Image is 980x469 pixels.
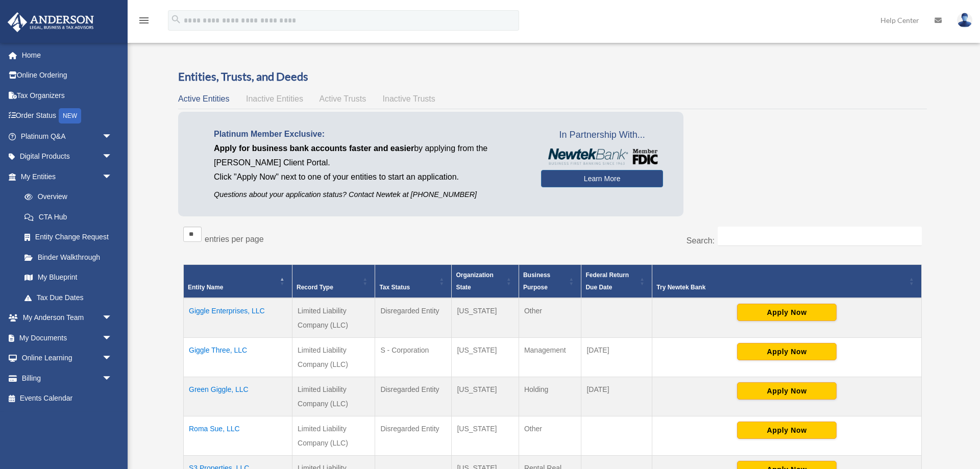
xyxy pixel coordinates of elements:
span: arrow_drop_down [102,348,122,369]
a: Tax Due Dates [14,287,122,308]
th: Tax Status: Activate to sort [375,264,452,298]
a: Platinum Q&Aarrow_drop_down [7,126,128,146]
a: Online Ordering [7,65,128,86]
td: [US_STATE] [452,298,519,338]
th: Organization State: Activate to sort [452,264,519,298]
span: In Partnership With... [541,127,663,143]
a: My Entitiesarrow_drop_down [7,166,122,187]
span: arrow_drop_down [102,126,122,147]
a: My Documentsarrow_drop_down [7,328,128,348]
span: Active Entities [178,94,229,103]
i: menu [138,14,150,27]
button: Apply Now [737,304,837,321]
a: menu [138,18,150,27]
td: Green Giggle, LLC [184,377,292,416]
td: Limited Liability Company (LLC) [292,298,375,338]
span: Federal Return Due Date [585,271,629,291]
span: Record Type [297,284,333,291]
th: Entity Name: Activate to invert sorting [184,264,292,298]
a: Order StatusNEW [7,106,128,127]
button: Apply Now [737,343,837,360]
i: search [170,14,182,25]
a: Learn More [541,170,663,187]
a: Overview [14,187,117,207]
td: [US_STATE] [452,337,519,377]
td: Roma Sue, LLC [184,416,292,455]
span: Inactive Entities [246,94,303,103]
img: NewtekBankLogoSM.png [546,149,658,165]
label: Search: [687,236,715,245]
h3: Entities, Trusts, and Deeds [178,69,927,85]
img: Anderson Advisors Platinum Portal [5,12,97,32]
a: Entity Change Request [14,227,122,248]
p: by applying from the [PERSON_NAME] Client Portal. [214,141,526,170]
span: Organization State [456,271,493,291]
th: Record Type: Activate to sort [292,264,375,298]
td: [DATE] [581,337,652,377]
span: arrow_drop_down [102,308,122,329]
td: Disregarded Entity [375,298,452,338]
td: Limited Liability Company (LLC) [292,337,375,377]
div: NEW [59,108,81,124]
button: Apply Now [737,422,837,439]
span: Business Purpose [523,271,550,291]
td: Management [519,337,581,377]
span: Active Trusts [320,94,366,103]
label: entries per page [205,235,264,243]
td: Holding [519,377,581,416]
a: My Blueprint [14,267,122,288]
a: Online Learningarrow_drop_down [7,348,128,368]
a: CTA Hub [14,207,122,227]
a: Home [7,45,128,65]
th: Federal Return Due Date: Activate to sort [581,264,652,298]
td: Other [519,298,581,338]
td: Giggle Enterprises, LLC [184,298,292,338]
img: User Pic [957,13,972,28]
td: Disregarded Entity [375,416,452,455]
td: Giggle Three, LLC [184,337,292,377]
th: Business Purpose: Activate to sort [519,264,581,298]
td: Limited Liability Company (LLC) [292,416,375,455]
a: Tax Organizers [7,85,128,106]
span: arrow_drop_down [102,328,122,349]
a: Billingarrow_drop_down [7,368,128,388]
td: Disregarded Entity [375,377,452,416]
a: My Anderson Teamarrow_drop_down [7,308,128,328]
a: Events Calendar [7,388,128,409]
td: [US_STATE] [452,416,519,455]
span: Tax Status [379,284,410,291]
td: S - Corporation [375,337,452,377]
span: Inactive Trusts [383,94,435,103]
td: [DATE] [581,377,652,416]
span: arrow_drop_down [102,368,122,389]
td: [US_STATE] [452,377,519,416]
div: Try Newtek Bank [656,281,906,293]
p: Click "Apply Now" next to one of your entities to start an application. [214,170,526,184]
p: Platinum Member Exclusive: [214,127,526,141]
span: arrow_drop_down [102,166,122,187]
a: Digital Productsarrow_drop_down [7,146,128,167]
span: Entity Name [188,284,223,291]
td: Other [519,416,581,455]
p: Questions about your application status? Contact Newtek at [PHONE_NUMBER] [214,188,526,201]
th: Try Newtek Bank : Activate to sort [652,264,922,298]
a: Binder Walkthrough [14,247,122,267]
span: Apply for business bank accounts faster and easier [214,144,414,153]
button: Apply Now [737,382,837,400]
td: Limited Liability Company (LLC) [292,377,375,416]
span: arrow_drop_down [102,146,122,167]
